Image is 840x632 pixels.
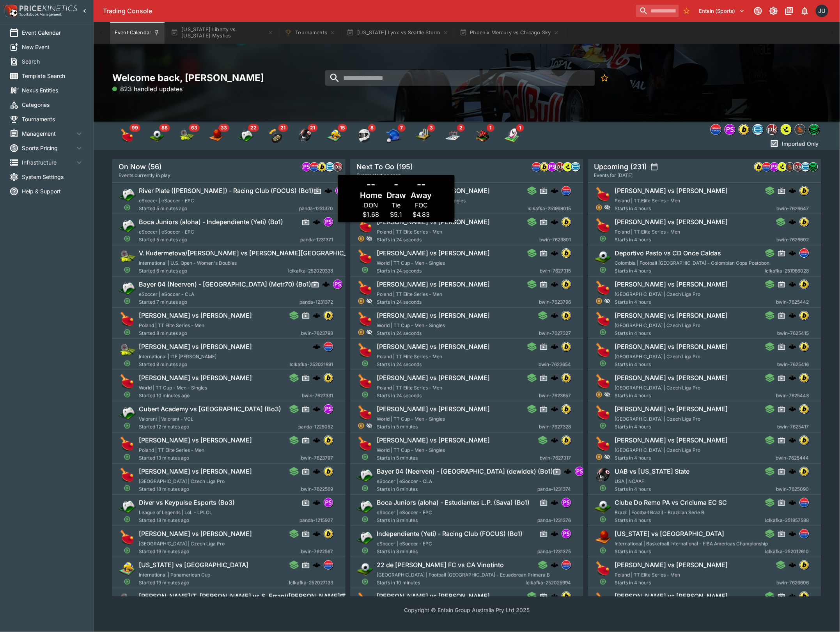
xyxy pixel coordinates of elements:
span: lclkafka-252029338 [288,267,333,275]
img: table_tennis [119,128,135,143]
img: soccer [149,128,165,143]
h6: [PERSON_NAME] vs [PERSON_NAME] [139,530,252,538]
img: bwin.png [324,374,333,382]
img: logo-cerberus.svg [551,530,558,538]
img: lclkafka.png [324,342,333,351]
img: bwin.png [800,405,808,413]
img: nrl.png [809,163,818,171]
div: Ice Hockey [445,128,461,143]
span: bwin-7625443 [776,392,809,400]
img: bwin.png [800,374,808,382]
h6: [PERSON_NAME] vs [PERSON_NAME] [139,343,252,351]
img: table_tennis.png [356,311,374,328]
span: bwin-7625415 [777,329,809,337]
img: bwin.png [562,342,571,351]
img: logo-cerberus.svg [551,187,558,195]
img: table_tennis.png [119,311,136,328]
h6: [US_STATE] vs [GEOGRAPHIC_DATA] [615,530,724,538]
div: Cricket [416,128,431,143]
img: lsports.jpeg [781,124,791,135]
img: betradar.png [571,163,580,171]
div: Rugby League [505,128,520,143]
img: pandascore.png [548,163,556,171]
span: lclkafka-252025994 [526,579,571,587]
h6: [PERSON_NAME] vs [PERSON_NAME] [377,280,490,289]
img: table_tennis.png [594,560,611,577]
img: table_tennis.png [356,280,374,297]
h6: [PERSON_NAME] vs [PERSON_NAME] [377,436,490,444]
span: lclkafka-251998015 [528,205,571,212]
img: logo-cerberus.svg [789,312,796,319]
img: darts [268,128,283,143]
img: pandascore.png [562,498,571,507]
span: 7 [398,124,406,132]
span: bwin-7622567 [301,548,333,556]
img: esports.png [119,217,136,234]
img: logo-cerberus.svg [551,499,558,506]
img: soccer.png [594,498,611,515]
span: panda-1231370 [299,205,333,212]
h6: [PERSON_NAME] vs [PERSON_NAME] [615,312,728,320]
img: logo-cerberus.svg [313,530,321,538]
img: pandascore.png [770,163,779,171]
img: bwin.png [562,592,571,600]
img: baseball [386,128,402,143]
img: bwin.png [800,280,808,289]
img: lclkafka.png [562,561,571,569]
img: bwin.png [562,218,571,226]
img: lsports.jpeg [564,163,572,171]
h6: [PERSON_NAME] vs [PERSON_NAME] [615,187,728,195]
img: table_tennis.png [594,591,611,609]
img: pricekinetics.png [333,163,342,171]
img: pricekinetics.png [767,124,777,135]
h6: [PERSON_NAME] vs [PERSON_NAME] [139,436,252,444]
img: table_tennis.png [594,342,611,359]
img: bwin.png [562,249,571,257]
img: basketball.png [594,529,611,546]
input: search [325,70,595,86]
img: logo-cerberus.svg [551,312,558,319]
img: logo-cerberus.svg [789,249,796,257]
span: 21 [308,124,317,132]
h6: Bayer 04 (Neerven) - [GEOGRAPHIC_DATA] (dewidek) (Bo1) [377,467,553,476]
img: logo-cerberus.svg [789,467,796,475]
div: bwin [739,124,750,135]
img: bwin.png [324,467,333,476]
span: 15 [338,124,347,132]
img: logo-cerberus.svg [551,592,558,600]
img: bwin.png [739,124,749,135]
img: Sportsbook Management [19,13,62,16]
div: pandascore [725,124,735,135]
img: table_tennis.png [594,186,611,203]
img: pandascore.png [725,124,735,135]
h6: [PERSON_NAME] vs [PERSON_NAME] [139,312,252,320]
span: bwin-7623796 [539,298,571,306]
img: table_tennis.png [119,435,136,453]
input: search [636,5,679,17]
h6: Bayer 04 (Neerven) - [GEOGRAPHIC_DATA] (Metr70) (Bo1) [139,280,311,289]
div: lclkafka [711,124,721,135]
span: bwin-7625417 [777,423,809,431]
h6: [PERSON_NAME] vs [PERSON_NAME] [377,249,490,257]
h6: Cubert Academy vs [GEOGRAPHIC_DATA] (Bo3) [139,405,281,413]
div: Baseball [386,128,402,143]
img: lclkafka.png [711,124,721,135]
span: bwin-7625442 [776,298,809,306]
div: Esports [238,128,253,143]
h6: ⁠Diver vs Keypulse Esports (Bo3) [139,499,235,507]
img: bwin.png [318,163,326,171]
h6: [PERSON_NAME] vs [PERSON_NAME] [377,374,490,382]
img: pandascore.png [575,467,584,476]
span: bwin-7627327 [539,329,571,337]
img: logo-cerberus.svg [789,530,796,538]
img: nrl.png [809,124,819,135]
span: 1 [516,124,524,132]
h6: [PERSON_NAME] vs [PERSON_NAME] [615,436,728,444]
span: 63 [189,124,200,132]
img: PriceKinetics [19,5,77,11]
img: bwin.png [324,311,333,320]
span: 99 [129,124,140,132]
img: lclkafka.png [532,163,541,171]
img: lclkafka.png [800,529,808,538]
span: bwin-7626647 [776,205,809,212]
